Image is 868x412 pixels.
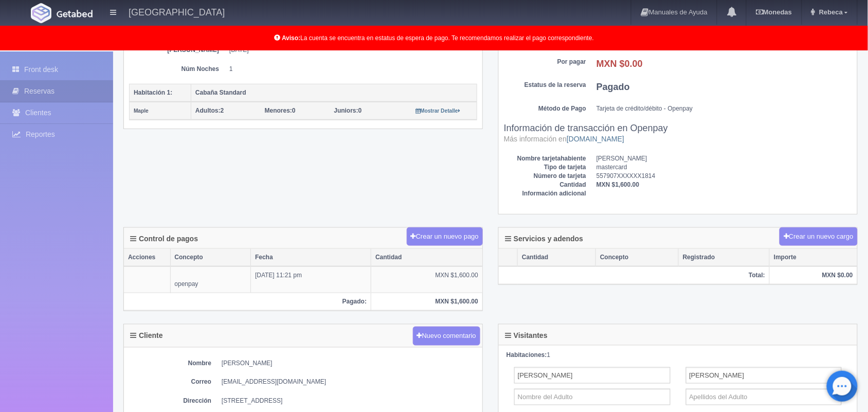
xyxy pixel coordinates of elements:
[134,89,172,96] b: Habitación 1:
[334,107,358,114] strong: Juniors:
[504,181,586,189] dt: Cantidad
[413,327,481,346] button: Nuevo comentario
[265,107,292,114] strong: Menores:
[191,84,477,102] th: Cabaña Standard
[130,235,198,243] h4: Control de pagos
[222,378,477,387] dd: [EMAIL_ADDRESS][DOMAIN_NAME]
[596,163,852,172] dd: mastercard
[371,249,482,266] th: Cantidad
[129,5,225,18] h4: [GEOGRAPHIC_DATA]
[504,58,586,66] dt: Por pagar
[504,81,586,89] dt: Estatus de la reserva
[770,249,857,266] th: Importe
[596,154,852,163] dd: [PERSON_NAME]
[504,104,586,113] dt: Método de Pago
[504,154,586,163] dt: Nombre tarjetahabiente
[265,107,296,114] span: 0
[504,123,852,144] h3: Información de transacción en Openpay
[770,266,857,284] th: MXN $0.00
[282,34,300,42] b: Aviso:
[134,108,149,114] small: Maple
[371,293,482,310] th: MXN $1,600.00
[195,107,221,114] strong: Adultos:
[415,107,460,114] a: Mostrar Detalle
[567,135,624,143] a: [DOMAIN_NAME]
[407,227,483,246] button: Crear un nuevo pago
[222,359,477,368] dd: [PERSON_NAME]
[679,249,770,266] th: Registrado
[514,389,671,405] input: Nombre del Adulto
[817,8,843,16] span: Rebeca
[129,378,211,387] dt: Correo
[57,10,93,17] img: Getabed
[686,367,842,384] input: Apellidos del Adulto
[124,249,170,266] th: Acciones
[415,108,460,114] small: Mostrar Detalle
[514,367,671,384] input: Nombre del Adulto
[129,397,211,406] dt: Dirección
[130,332,163,339] h4: Cliente
[507,351,849,360] div: 1
[371,266,482,293] td: MXN $1,600.00
[334,107,362,114] span: 0
[596,249,679,266] th: Concepto
[505,332,548,339] h4: Visitantes
[596,82,630,92] b: Pagado
[251,249,371,266] th: Fecha
[124,293,371,310] th: Pagado:
[251,266,371,293] td: [DATE] 11:21 pm
[499,266,770,284] th: Total:
[195,107,224,114] span: 2
[596,59,643,69] b: MXN $0.00
[780,227,858,246] button: Crear un nuevo cargo
[222,397,477,406] dd: [STREET_ADDRESS]
[31,3,51,23] img: Getabed
[596,181,639,188] b: MXN $1,600.00
[507,351,547,359] strong: Habitaciones:
[504,189,586,198] dt: Información adicional
[505,235,583,243] h4: Servicios y adendos
[170,266,251,293] td: openpay
[129,359,211,368] dt: Nombre
[504,163,586,172] dt: Tipo de tarjeta
[686,389,842,405] input: Apellidos del Adulto
[137,65,219,74] dt: Núm Noches
[170,249,251,266] th: Concepto
[518,249,596,266] th: Cantidad
[596,172,852,181] dd: 557907XXXXXX1814
[229,65,469,74] dd: 1
[504,135,624,143] small: Más información en
[504,172,586,181] dt: Número de tarjeta
[756,8,792,16] b: Monedas
[596,104,852,113] dd: Tarjeta de crédito/débito - Openpay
